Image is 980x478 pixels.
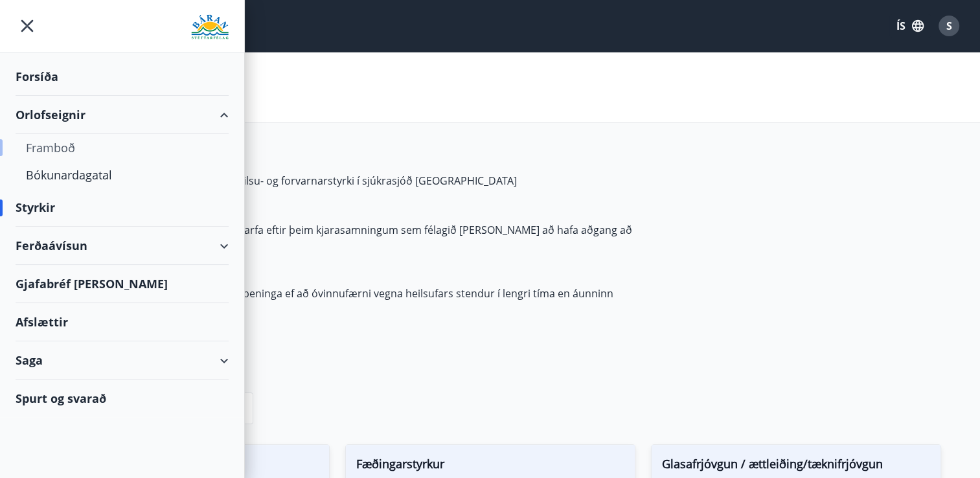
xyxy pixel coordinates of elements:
span: Fæðingarstyrkur [356,455,624,477]
button: menu [16,14,39,38]
p: Félagsmenn eiga rétt á greiðslu sjúkradagpeninga ef að óvinnufærni vegna heilsufars stendur í len... [40,286,651,315]
div: Orlofseignir [16,96,229,134]
div: Bókunardagatal [26,161,218,188]
div: Forsíða [16,58,229,96]
div: Styrkir [16,188,229,227]
div: Framboð [26,134,218,161]
div: Spurt og svarað [16,380,229,417]
span: S [946,19,952,33]
div: Saga [16,341,229,380]
div: Gjafabréf [PERSON_NAME] [16,265,229,303]
span: Glasafrjóvgun / ættleiðing/tæknifrjóvgun [662,455,930,477]
p: Félagsmenn [PERSON_NAME] um ýmsa heilsu- og forvarnarstyrki í sjúkrasjóð [GEOGRAPHIC_DATA] [40,174,651,188]
div: Afslættir [16,303,229,341]
button: S [933,10,964,41]
p: Félagsmenn í Bárunni, stéttarfélagi sem starfa eftir þeim kjarasamningum sem félagið [PERSON_NAME... [40,223,651,251]
img: union_logo [191,14,229,40]
button: ÍS [889,14,931,38]
div: Ferðaávísun [16,227,229,265]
